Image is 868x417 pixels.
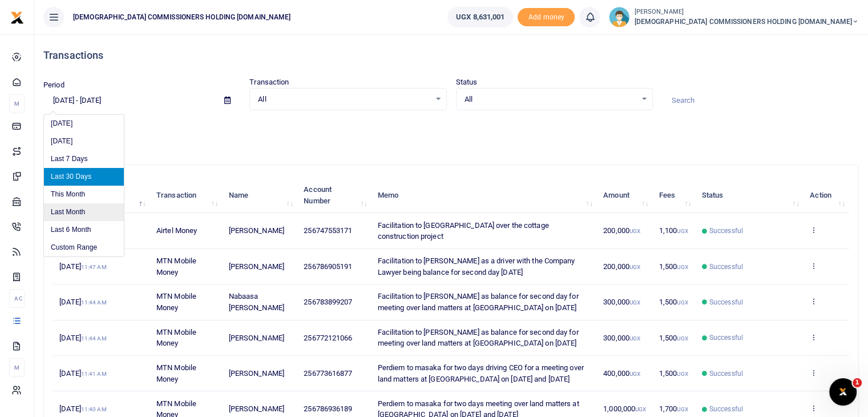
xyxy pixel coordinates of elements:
th: Action: activate to sort column ascending [804,178,849,213]
span: [PERSON_NAME] [229,226,284,235]
span: 1,500 [659,369,688,378]
th: Account Number: activate to sort column ascending [297,178,371,213]
th: Status: activate to sort column ascending [696,178,804,213]
span: 300,000 [603,334,640,342]
span: Facilitation to [PERSON_NAME] as a driver with the Company Lawyer being balance for second day [D... [378,256,575,276]
span: 1,700 [659,404,688,413]
li: Wallet ballance [443,7,518,27]
span: MTN Mobile Money [156,328,196,348]
span: [DEMOGRAPHIC_DATA] COMMISSIONERS HOLDING [DOMAIN_NAME] [68,12,295,22]
span: Nabaasa [PERSON_NAME] [229,292,284,312]
li: Last 30 Days [44,168,124,186]
img: profile-user [609,7,629,27]
small: UGX [629,264,640,270]
small: 11:40 AM [81,406,107,412]
small: 11:44 AM [81,299,107,306]
span: 1,500 [659,298,688,306]
input: select period [43,91,215,110]
a: Add money [518,12,575,21]
small: 11:44 AM [81,335,107,342]
li: Ac [9,289,25,308]
th: Transaction: activate to sort column ascending [150,178,223,213]
span: Perdiem to masaka for two days driving CEO for a meeting over land matters at [GEOGRAPHIC_DATA] o... [378,363,584,383]
li: Last 6 Month [44,221,124,239]
span: MTN Mobile Money [156,256,196,276]
span: Successful [709,262,743,272]
span: [PERSON_NAME] [229,262,284,271]
a: UGX 8,631,001 [447,7,513,27]
li: Toup your wallet [518,8,575,27]
span: [PERSON_NAME] [229,369,284,378]
span: Successful [709,404,743,414]
p: Download [43,124,859,136]
span: Facilitation to [GEOGRAPHIC_DATA] over the cottage construction project [378,221,549,241]
span: 256747553171 [304,226,352,235]
span: 200,000 [603,262,640,271]
li: [DATE] [44,115,124,133]
li: Last Month [44,203,124,221]
span: 256786905191 [304,262,352,271]
small: UGX [677,228,688,234]
a: logo-small logo-large logo-large [10,13,24,21]
th: Name: activate to sort column ascending [222,178,297,213]
th: Memo: activate to sort column ascending [371,178,597,213]
input: Search [662,91,859,110]
small: UGX [629,299,640,306]
span: Successful [709,368,743,379]
small: [PERSON_NAME] [634,7,859,17]
span: Add money [518,8,575,27]
a: profile-user [PERSON_NAME] [DEMOGRAPHIC_DATA] COMMISSIONERS HOLDING [DOMAIN_NAME] [609,7,859,27]
span: 200,000 [603,226,640,235]
img: logo-small [10,11,24,25]
span: [PERSON_NAME] [229,334,284,342]
small: UGX [629,228,640,234]
span: UGX 8,631,001 [456,11,504,23]
span: MTN Mobile Money [156,292,196,312]
li: [DATE] [44,133,124,150]
li: M [9,94,25,113]
span: [DATE] [59,404,106,413]
span: [DEMOGRAPHIC_DATA] COMMISSIONERS HOLDING [DOMAIN_NAME] [634,17,859,27]
span: [DATE] [59,334,106,342]
span: [PERSON_NAME] [229,404,284,413]
span: [DATE] [59,369,106,378]
li: M [9,358,25,377]
span: 400,000 [603,369,640,378]
th: Amount: activate to sort column ascending [597,178,653,213]
span: Successful [709,226,743,236]
span: 1,100 [659,226,688,235]
span: 256772121066 [304,334,352,342]
span: [DATE] [59,298,106,306]
small: UGX [629,371,640,377]
h4: Transactions [43,49,859,62]
span: All [258,94,430,105]
small: UGX [677,299,688,306]
th: Fees: activate to sort column ascending [653,178,696,213]
label: Period [43,79,64,91]
small: UGX [677,264,688,270]
span: 256773616877 [304,369,352,378]
small: UGX [629,335,640,342]
span: Facilitation to [PERSON_NAME] as balance for second day for meeting over land matters at [GEOGRAP... [378,292,579,312]
span: 256786936189 [304,404,352,413]
span: 1,500 [659,334,688,342]
li: Last 7 Days [44,150,124,168]
span: MTN Mobile Money [156,363,196,383]
span: Facilitation to [PERSON_NAME] as balance for second day for meeting over land matters at [GEOGRAP... [378,328,579,348]
small: UGX [677,335,688,342]
span: Successful [709,297,743,307]
small: UGX [677,406,688,412]
span: All [465,94,636,105]
small: 11:41 AM [81,371,107,377]
span: Successful [709,332,743,343]
span: 1,000,000 [603,404,646,413]
li: This Month [44,186,124,203]
span: Airtel Money [156,226,197,235]
li: Custom Range [44,239,124,256]
iframe: Intercom live chat [829,378,857,406]
small: UGX [635,406,646,412]
small: UGX [677,371,688,377]
span: 1,500 [659,262,688,271]
span: 300,000 [603,298,640,306]
label: Status [456,77,478,88]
